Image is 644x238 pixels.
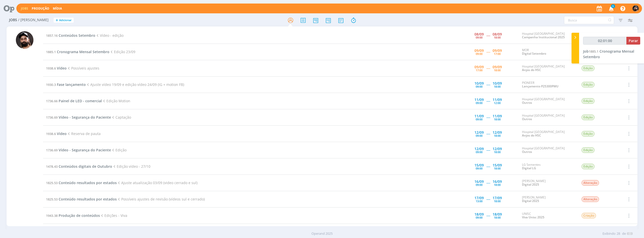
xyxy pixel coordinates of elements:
[57,66,67,71] span: Vídeo
[59,213,100,218] span: Produção de conteúdos
[522,51,546,56] a: Digital Setembro
[46,180,117,185] a: 1825.53Conteúdo resultados por estados
[46,66,67,71] a: 1938.6Vídeo
[583,49,634,59] span: Cronograma Mensal Setembro
[51,7,63,11] button: Mídia
[57,49,109,54] span: Cronograma Mensal Setembro
[112,164,150,169] span: Edição vídeo - 27/10
[486,197,490,201] span: -----
[18,18,49,22] span: / [PERSON_NAME]
[111,148,127,152] span: Edição
[589,49,598,54] span: 1885.1
[494,101,501,104] div: 12:00
[46,148,58,152] span: 1736.69
[16,31,33,49] img: B
[494,52,501,55] div: 17:00
[476,69,482,72] div: 17:00
[494,183,501,186] div: 18:00
[493,98,502,101] div: 11/09
[486,213,490,218] span: -----
[494,200,501,202] div: 18:00
[46,98,102,103] a: 1736.66Painel de LED - comercial
[486,66,490,71] span: -----
[522,32,574,39] div: Hospital [GEOGRAPHIC_DATA]
[493,32,502,36] div: 08/09
[486,49,490,54] span: -----
[494,69,501,72] div: 18:00
[474,114,484,118] div: 11/09
[617,231,620,236] span: 28
[476,85,482,88] div: 09:00
[582,131,594,137] span: Edição
[582,180,599,186] span: Alteração
[59,19,72,22] span: Adicionar
[117,197,205,201] span: Possíveis ajustes de revisão (vídeos sul e cerrado)
[494,167,501,170] div: 18:00
[56,18,58,23] span: +
[522,166,536,170] a: Digital LG
[602,231,616,236] span: Exibindo
[32,6,49,11] a: Produção
[46,115,111,120] a: 1736.69Vídeo - Segurança do Paciente
[46,148,111,152] a: 1736.69Vídeo - Segurança do Paciente
[493,82,502,85] div: 10/09
[476,118,482,121] div: 09:00
[476,200,482,202] div: 13:00
[474,196,484,200] div: 17/09
[474,213,484,216] div: 18/09
[522,133,541,138] a: Anjos do HSC
[46,197,58,201] span: 1825.53
[622,231,626,236] span: de
[522,147,574,154] div: Hospital [GEOGRAPHIC_DATA]
[582,115,594,120] span: Edição
[606,4,616,13] button: 5
[494,151,501,153] div: 18:00
[46,33,95,38] a: 1857.16Conteúdos Setembro
[522,65,574,72] div: Hospital [GEOGRAPHIC_DATA]
[53,6,62,11] a: Mídia
[493,163,502,167] div: 15/09
[522,48,574,56] div: MOR
[46,181,58,185] span: 1825.53
[522,130,574,138] div: Hospital [GEOGRAPHIC_DATA]
[583,49,634,59] a: Job1885.1Cronograma Mensal Setembro
[493,147,502,151] div: 12/09
[476,151,482,153] div: 09:00
[522,179,574,187] div: [PERSON_NAME]
[59,115,111,120] span: Vídeo - Segurança do Paciente
[493,114,502,118] div: 11/09
[522,163,574,170] div: LG Sementes
[474,65,484,69] div: 09/09
[474,180,484,183] div: 16/09
[59,33,95,38] span: Conteúdos Setembro
[111,115,131,120] span: Captação
[522,182,539,187] a: Digital 2025
[109,49,135,54] span: Edição 23/09
[582,65,594,71] span: Edição
[95,33,124,38] span: Vídeo - edição
[522,199,539,203] a: Digital 2025
[522,100,532,105] a: Outros
[493,213,502,216] div: 18/09
[86,82,184,87] span: Ajuste vídeo 19/09 e edição vídeo 24/09 (IG + motion FB)
[46,213,58,218] span: 1943.38
[476,52,482,55] div: 09:00
[611,4,615,8] span: 5
[474,49,484,52] div: 09/09
[46,197,117,201] a: 1825.53Conteúdo resultados por estados
[46,131,56,136] span: 1938.6
[474,131,484,134] div: 12/09
[46,213,100,218] a: 1943.38Produção de conteúdos
[59,164,112,169] span: Conteúdos digitais de Outubro
[59,98,102,103] span: Painel de LED - comercial
[54,18,74,23] button: +Adicionar
[493,180,502,183] div: 16/09
[59,197,117,201] span: Conteúdo resultados por estados
[632,4,639,13] button: B
[476,167,482,170] div: 09:00
[564,16,614,24] input: Busca
[493,65,502,69] div: 09/09
[522,196,574,203] div: [PERSON_NAME]
[474,82,484,85] div: 10/09
[486,148,490,152] span: -----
